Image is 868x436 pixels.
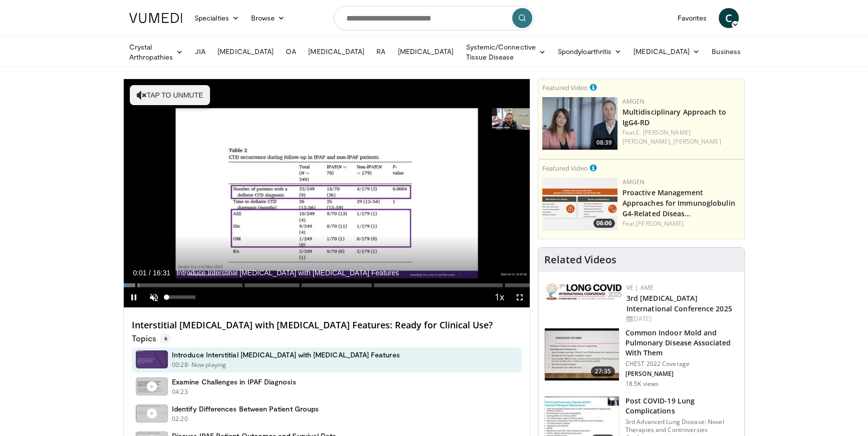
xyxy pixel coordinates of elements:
[245,8,291,28] a: Browse
[706,42,757,62] a: Business
[673,137,721,146] a: [PERSON_NAME]
[123,42,189,62] a: Crystal Arthropathies
[124,287,144,307] button: Pause
[622,128,691,146] a: E. [PERSON_NAME] [PERSON_NAME],
[625,360,738,368] p: CHEST 2022 Coverage
[671,8,713,28] a: Favorites
[544,254,616,266] h4: Related Videos
[130,85,210,105] button: Tap to unmute
[542,178,617,230] img: b07e8bac-fd62-4609-bac4-e65b7a485b7c.png.150x105_q85_crop-smart_upscale.png
[172,414,188,423] p: 02:20
[542,164,588,173] small: Featured Video
[626,283,654,292] a: VE | AME
[490,287,510,307] button: Playback Rate
[176,268,399,277] span: Introduce Interstitial [MEDICAL_DATA] with [MEDICAL_DATA] Features
[188,360,227,369] p: - Now playing
[625,328,738,358] h3: Common Indoor Mold and Pulmonary Disease Associated With Them
[510,287,530,307] button: Fullscreen
[188,8,245,28] a: Specialties
[622,188,735,218] a: Proactive Management Approaches for Immunoglobulin G4-Related Diseas…
[302,42,370,62] a: [MEDICAL_DATA]
[153,269,170,277] span: 16:31
[129,13,182,23] img: VuMedi Logo
[133,269,146,277] span: 0:01
[172,350,400,359] h4: Introduce Interstitial [MEDICAL_DATA] with [MEDICAL_DATA] Features
[124,79,530,308] video-js: Video Player
[622,107,726,127] a: Multidisciplinary Approach to IgG4-RD
[124,283,530,287] div: Progress Bar
[622,219,740,228] div: Feat.
[552,42,627,62] a: Spondyloarthritis
[172,387,188,396] p: 04:23
[211,42,280,62] a: [MEDICAL_DATA]
[391,42,460,62] a: [MEDICAL_DATA]
[625,380,659,388] p: 18.5K views
[144,287,164,307] button: Unmute
[542,97,617,150] img: 04ce378e-5681-464e-a54a-15375da35326.png.150x105_q85_crop-smart_upscale.png
[626,314,736,323] div: [DATE]
[160,333,171,343] span: 6
[622,128,740,146] div: Feat.
[591,366,615,376] span: 27:35
[625,370,738,378] p: [PERSON_NAME]
[622,178,645,186] a: Amgen
[545,328,619,380] img: 7e353de0-d5d2-4f37-a0ac-0ef5f1a491ce.150x105_q85_crop-smart_upscale.jpg
[132,333,171,343] p: Topics
[627,42,706,62] a: [MEDICAL_DATA]
[172,377,296,386] h4: Examine Challenges in IPAF Diagnosis
[149,269,151,277] span: /
[622,97,645,106] a: Amgen
[334,6,534,30] input: Search topics, interventions
[172,404,319,413] h4: Identify Differences Between Patient Groups
[280,42,302,62] a: OA
[172,360,188,369] p: 00:28
[719,8,739,28] a: C
[593,219,615,228] span: 06:06
[166,295,195,299] div: Volume Level
[370,42,391,62] a: RA
[626,293,732,313] a: 3rd [MEDICAL_DATA] International Conference 2025
[625,396,738,416] h3: Post COVID-19 Lung Complications
[546,283,621,300] img: a2792a71-925c-4fc2-b8ef-8d1b21aec2f7.png.150x105_q85_autocrop_double_scale_upscale_version-0.2.jpg
[189,42,211,62] a: JIA
[544,328,738,388] a: 27:35 Common Indoor Mold and Pulmonary Disease Associated With Them CHEST 2022 Coverage [PERSON_N...
[636,219,684,228] a: [PERSON_NAME]
[542,83,588,92] small: Featured Video
[593,138,615,147] span: 08:39
[132,320,522,331] h4: Interstitial [MEDICAL_DATA] with [MEDICAL_DATA] Features: Ready for Clinical Use?
[542,97,617,150] a: 08:39
[542,178,617,230] a: 06:06
[460,42,551,62] a: Systemic/Connective Tissue Disease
